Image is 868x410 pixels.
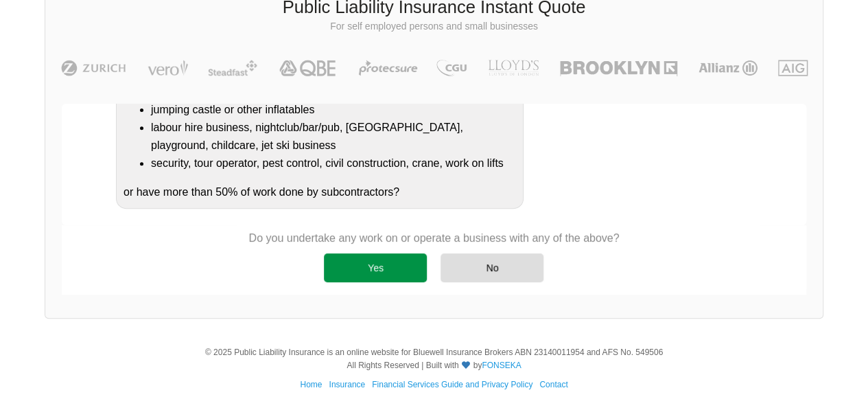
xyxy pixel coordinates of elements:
[480,60,546,76] img: LLOYD's | Public Liability Insurance
[329,380,365,389] a: Insurance
[539,380,567,389] a: Contact
[151,101,516,119] li: jumping castle or other inflatables
[271,60,345,76] img: QBE | Public Liability Insurance
[151,155,516,172] li: security, tour operator, pest control, civil construction, crane, work on lifts
[141,60,194,76] img: Vero | Public Liability Insurance
[56,20,812,34] p: For self employed persons and small businesses
[353,60,423,76] img: Protecsure | Public Liability Insurance
[431,60,472,76] img: CGU | Public Liability Insurance
[692,60,764,76] img: Allianz | Public Liability Insurance
[300,380,322,389] a: Home
[372,380,532,389] a: Financial Services Guide and Privacy Policy
[202,60,263,76] img: Steadfast | Public Liability Insurance
[249,231,620,246] p: Do you undertake any work on or operate a business with any of the above?
[554,60,683,76] img: Brooklyn | Public Liability Insurance
[773,60,813,76] img: AIG | Public Liability Insurance
[324,253,427,282] div: Yes
[482,361,521,370] a: FONSEKA
[151,119,516,155] li: labour hire business, nightclub/bar/pub, [GEOGRAPHIC_DATA], playground, childcare, jet ski business
[55,60,132,76] img: Zurich | Public Liability Insurance
[441,253,543,282] div: No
